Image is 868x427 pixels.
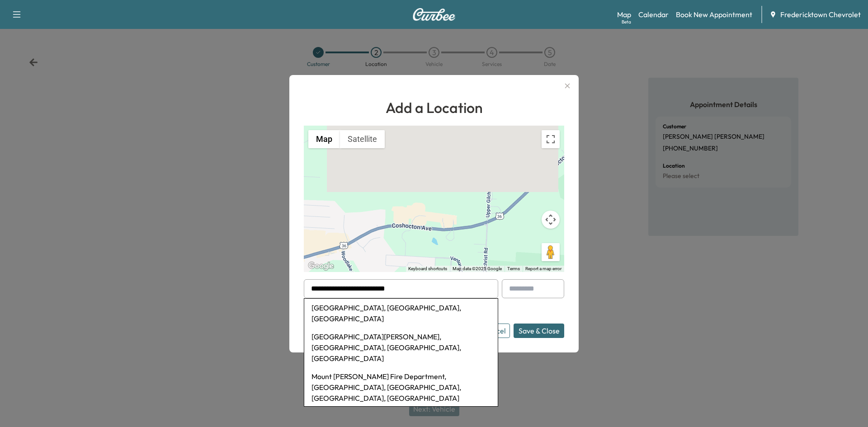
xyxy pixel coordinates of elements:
[617,9,631,20] a: MapBeta
[304,97,564,118] h1: Add a Location
[306,260,336,272] img: Google
[304,299,498,328] li: [GEOGRAPHIC_DATA], [GEOGRAPHIC_DATA], [GEOGRAPHIC_DATA]
[542,243,560,261] button: Drag Pegman onto the map to open Street View
[622,19,631,25] div: Beta
[514,324,564,338] button: Save & Close
[542,130,560,148] button: Toggle fullscreen view
[308,130,340,148] button: Show street map
[638,9,669,20] a: Calendar
[412,8,456,21] img: Curbee Logo
[453,266,502,271] span: Map data ©2025 Google
[507,266,520,271] a: Terms (opens in new tab)
[304,367,498,407] li: Mount [PERSON_NAME] Fire Department, [GEOGRAPHIC_DATA], [GEOGRAPHIC_DATA], [GEOGRAPHIC_DATA], [GE...
[542,211,560,229] button: Map camera controls
[676,9,752,20] a: Book New Appointment
[780,9,861,20] span: Fredericktown Chevrolet
[306,260,336,272] a: Open this area in Google Maps (opens a new window)
[304,328,498,367] li: [GEOGRAPHIC_DATA][PERSON_NAME], [GEOGRAPHIC_DATA], [GEOGRAPHIC_DATA], [GEOGRAPHIC_DATA]
[340,130,385,148] button: Show satellite imagery
[408,266,447,272] button: Keyboard shortcuts
[525,266,561,271] a: Report a map error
